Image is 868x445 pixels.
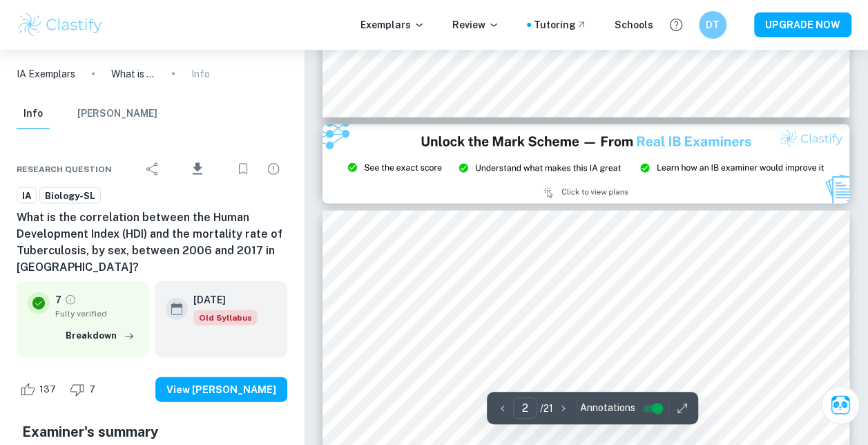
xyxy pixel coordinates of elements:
[64,294,77,306] a: Grade fully verified
[615,17,653,32] a: Schools
[17,11,104,39] img: Clastify logo
[580,401,635,415] span: Annotations
[22,422,282,442] h5: Examiner's summary
[55,292,61,307] p: 7
[17,66,75,82] a: IA Exemplars
[534,17,587,32] a: Tutoring
[705,17,721,32] h6: DT
[193,310,258,325] div: Starting from the May 2025 session, the Biology IA requirements have changed. It's OK to refer to...
[66,379,103,401] div: Dislike
[699,11,726,39] button: DT
[55,307,138,320] span: Fully verified
[40,189,100,203] span: Biology-SL
[229,155,257,183] div: Bookmark
[193,292,247,307] h6: [DATE]
[17,189,36,203] span: IA
[139,155,166,183] div: Share
[39,187,101,205] a: Biology-SL
[77,99,157,129] button: [PERSON_NAME]
[664,13,688,37] button: Help and Feedback
[260,155,287,183] div: Report issue
[754,12,851,37] button: UPGRADE NOW
[193,310,258,325] span: Old Syllabus
[17,209,287,276] h6: What is the correlation between the Human Development Index (HDI) and the mortality rate of Tuber...
[17,187,37,205] a: IA
[322,124,849,203] img: Ad
[111,66,155,82] p: What is the correlation between the Human Development Index (HDI) and the mortality rate of Tuber...
[17,163,112,176] span: Research question
[169,151,226,187] div: Download
[821,386,860,424] button: Ask Clai
[81,383,103,397] span: 7
[540,401,553,416] p: / 21
[17,379,64,401] div: Like
[32,383,64,397] span: 137
[360,17,425,32] p: Exemplars
[452,17,499,32] p: Review
[155,377,287,402] button: View [PERSON_NAME]
[17,99,50,129] button: Info
[62,325,138,346] button: Breakdown
[191,66,210,82] p: Info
